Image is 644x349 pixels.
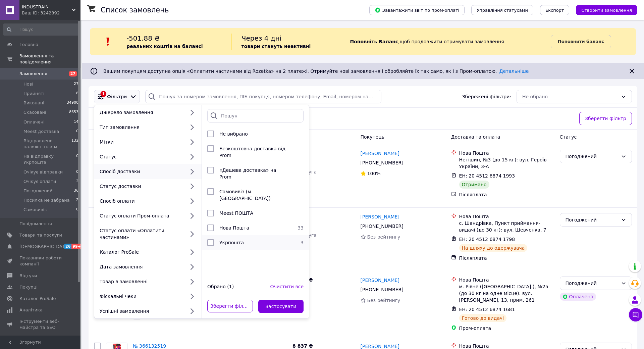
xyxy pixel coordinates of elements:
div: Успішні замовлення [97,308,185,314]
div: Спосіб оплати [97,198,185,204]
div: Пром-оплата [459,325,554,332]
span: ЕН: 20 4512 6874 1681 [459,307,515,312]
span: 34900 [67,100,78,106]
span: 99+ [71,244,83,249]
span: Очистити все [270,284,304,289]
span: Виконані [23,100,44,106]
button: Чат з покупцем [629,308,642,321]
span: 8 [76,91,78,97]
div: , щоб продовжити отримувати замовлення [340,34,551,50]
span: Прийняті [23,91,44,97]
div: [PHONE_NUMBER] [359,158,405,167]
div: Післяплата [459,255,554,261]
span: Безкоштовна доставка від Prom [219,146,285,158]
div: Отримано [459,181,489,189]
span: Скасовані [23,109,46,115]
span: 2 [76,197,78,203]
div: Погоджений [566,153,618,160]
span: Очікує оплати [23,179,56,185]
span: 0 [76,153,78,165]
b: Поповнити баланс [558,39,604,44]
span: 33 [295,225,304,231]
div: Погоджений [566,280,618,287]
div: Статус оплати «Оплатити частинами» [97,227,185,241]
div: Погоджений [566,216,618,223]
span: Відправлено наложн. пла-м [23,138,71,150]
a: 2 товара у замовленні [133,259,188,265]
a: [PERSON_NAME] [361,277,399,284]
button: Управління статусами [471,5,533,15]
div: Спосіб доставки [97,168,185,175]
span: Доставка та оплата [451,134,500,140]
span: 0 [76,169,78,175]
div: Не обрано [522,93,618,100]
div: Обрано (1) [205,283,267,290]
span: Аналітика [19,307,43,313]
h1: Список замовлень [101,6,169,14]
span: Завантажити звіт по пром-оплаті [375,7,459,13]
span: 0 [76,207,78,213]
img: :exclamation: [103,37,113,47]
a: Поповнити баланс [551,35,611,48]
span: Повідомлення [19,221,52,227]
span: Оплачені [23,119,45,125]
span: Не вибрано [219,131,248,137]
span: Відгуки [19,273,37,279]
span: «Дешева доставка» на Prom [219,167,276,180]
span: Експорт [545,8,564,13]
div: Фіскальні чеки [97,293,185,300]
span: Погоджений [23,188,53,194]
span: Товари та послуги [19,232,62,238]
div: Джерело замовлення [97,109,185,116]
div: [PHONE_NUMBER] [359,221,405,231]
a: 2 товара у замовленні [133,196,188,201]
a: № 366132519 [133,343,166,349]
a: [PERSON_NAME] [361,150,399,157]
span: Замовлення [19,71,47,77]
a: Детальніше [499,68,529,74]
div: Статус оплати Пром-оплата [97,212,185,219]
span: Meest доставка [23,129,59,135]
span: [DEMOGRAPHIC_DATA] [19,244,69,250]
span: Укрпошта [219,240,244,245]
input: Пошук [207,109,304,122]
div: Статус доставки [97,183,185,190]
input: Пошук за номером замовлення, ПІБ покупця, номером телефону, Email, номером накладної [145,90,381,103]
div: Статус [97,153,185,160]
div: Мітки [97,139,185,145]
span: Без рейтингу [367,298,400,303]
span: Самовивіз (м. [GEOGRAPHIC_DATA]) [219,189,271,201]
div: Тип замовлення [97,124,185,131]
span: Головна [19,42,38,48]
span: Нові [23,81,33,87]
span: Очікує відправки [23,169,63,175]
span: Покупці [19,284,38,290]
b: Поповніть Баланс [350,39,398,44]
div: Нова Пошта [459,150,554,156]
span: 27 [69,71,77,77]
span: Зберегти фільтр [585,115,626,122]
span: Збережені фільтри: [462,93,511,100]
div: с. Шандрівка, Пункт приймання-видачі (до 30 кг): вул. Шевченка, 7 [459,220,554,233]
span: 26 [64,244,71,249]
span: Зберегти фільтр [210,303,250,309]
div: Готово до видачі [459,314,507,322]
span: Самовивіз [23,207,47,213]
a: [PERSON_NAME] [361,213,399,220]
span: Посилка не забрана [23,197,70,203]
span: 14 [74,119,78,125]
button: Завантажити звіт по пром-оплаті [369,5,465,15]
div: На шляху до одержувача [459,244,528,252]
button: Створити замовлення [576,5,637,15]
span: 36 [74,188,78,194]
a: Створити замовлення [569,7,637,12]
span: Замовлення та повідомлення [19,53,80,65]
button: Зберегти фільтр [207,300,253,312]
button: Застосувати [258,300,304,313]
div: [PHONE_NUMBER] [359,285,405,294]
span: 0 [76,129,78,135]
span: -501.88 ₴ [126,34,160,42]
span: Покупець [361,134,384,140]
span: 2 [76,179,78,185]
span: Фільтри [107,93,127,100]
